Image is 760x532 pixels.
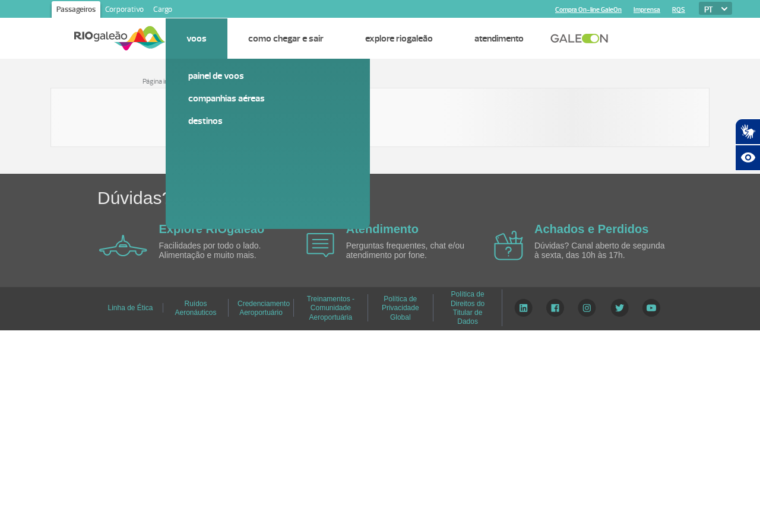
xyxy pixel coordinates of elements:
[672,6,685,14] a: RQS
[346,241,483,260] p: Perguntas frequentes, chat e/ou atendimento por fone.
[634,6,660,14] a: Imprensa
[382,291,419,326] a: Política de Privacidade Global
[188,69,347,82] a: Painel de voos
[148,1,177,20] a: Cargo
[159,241,296,260] p: Facilidades por todo o lado. Alimentação e muito mais.
[237,295,290,321] a: Credenciamento Aeroportuário
[175,295,216,321] a: Ruídos Aeronáuticos
[107,300,153,316] a: Linha de Ética
[307,291,354,326] a: Treinamentos - Comunidade Aeroportuária
[735,145,760,171] button: Abrir recursos assistivos.
[534,222,648,235] a: Achados e Perdidos
[99,235,147,256] img: airplane icon
[474,33,524,44] a: Atendimento
[248,33,324,44] a: Como chegar e sair
[735,119,760,171] div: Plugin de acessibilidade da Hand Talk.
[546,299,564,317] img: Facebook
[100,1,148,20] a: Corporativo
[306,233,334,257] img: airplane icon
[159,222,265,235] a: Explore RIOgaleão
[494,231,523,260] img: airplane icon
[451,286,484,330] a: Política de Direitos do Titular de Dados
[142,77,179,86] a: Página inicial
[186,33,207,44] a: Voos
[346,222,419,235] a: Atendimento
[610,299,629,317] img: Twitter
[188,114,347,128] a: Destinos
[188,92,347,105] a: Companhias Aéreas
[514,299,533,317] img: LinkedIn
[52,1,100,20] a: Passageiros
[97,186,760,210] h1: Dúvidas?
[578,299,596,317] img: Instagram
[642,299,660,317] img: YouTube
[555,6,622,14] a: Compra On-line GaleOn
[534,241,671,260] p: Dúvidas? Canal aberto de segunda à sexta, das 10h às 17h.
[365,33,433,44] a: Explore RIOgaleão
[735,119,760,145] button: Abrir tradutor de língua de sinais.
